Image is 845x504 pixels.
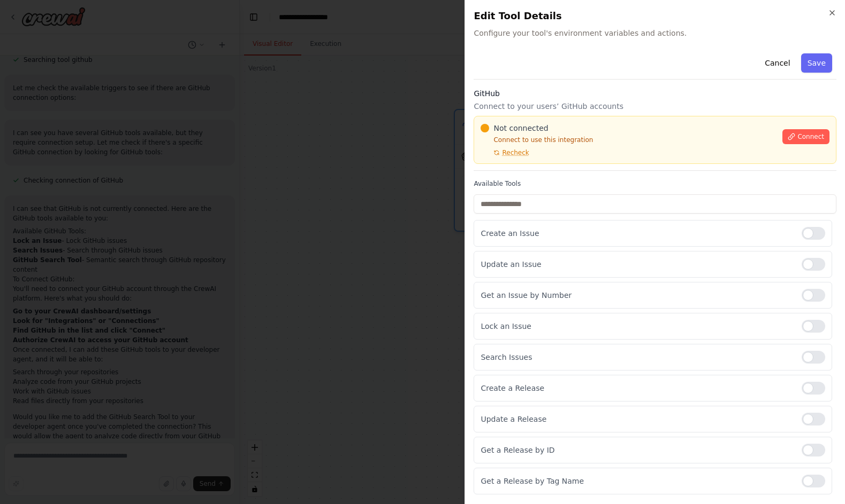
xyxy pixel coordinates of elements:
[474,9,836,23] h2: Edit Tool Details
[801,53,832,73] button: Save
[481,414,793,424] p: Update a Release
[481,476,793,486] p: Get a Release by Tag Name
[481,321,793,332] p: Lock an Issue
[481,445,793,455] p: Get a Release by ID
[782,129,829,144] button: Connect
[474,28,836,38] span: Configure your tool's environment variables and actions.
[493,123,548,133] span: Not connected
[502,148,529,157] span: Recheck
[474,101,836,112] p: Connect to your users’ GitHub accounts
[481,228,793,239] p: Create an Issue
[481,136,776,144] p: Connect to use this integration
[474,179,836,188] label: Available Tools
[481,259,793,270] p: Update an Issue
[481,352,793,363] p: Search Issues
[481,383,793,393] p: Create a Release
[481,148,529,157] button: Recheck
[797,132,824,141] span: Connect
[758,53,796,73] button: Cancel
[474,88,836,99] h3: GitHub
[481,290,793,301] p: Get an Issue by Number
